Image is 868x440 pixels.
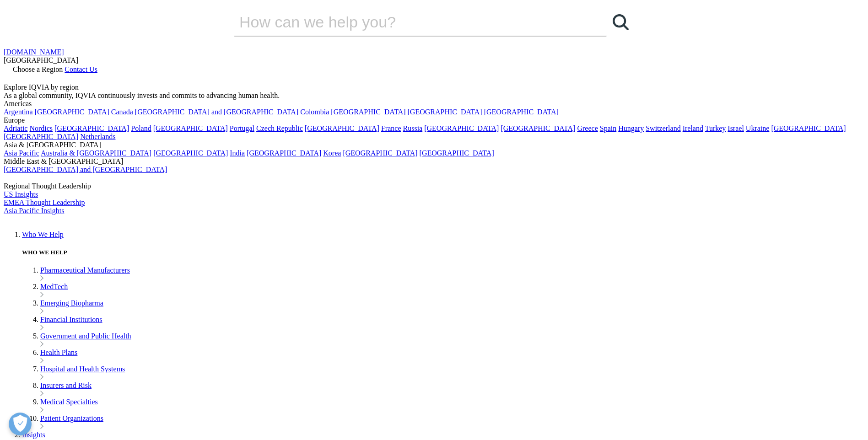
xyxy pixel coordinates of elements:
a: Patient Organizations [40,414,103,422]
a: Russia [403,124,423,132]
a: Spain [600,124,616,132]
a: Financial Institutions [40,316,102,323]
a: [GEOGRAPHIC_DATA] [4,133,78,140]
a: [GEOGRAPHIC_DATA] and [GEOGRAPHIC_DATA] [135,108,298,116]
a: [GEOGRAPHIC_DATA] [153,124,228,132]
a: [GEOGRAPHIC_DATA] [331,108,405,116]
a: Australia & [GEOGRAPHIC_DATA] [41,149,151,157]
a: Israel [728,124,744,132]
a: Nordics [29,124,53,132]
a: Asia Pacific Insights [4,207,64,215]
a: Hospital and Health Systems [40,365,125,373]
a: [GEOGRAPHIC_DATA] [305,124,379,132]
a: Canada [111,108,133,116]
a: Government and Public Health [40,332,131,340]
a: Ireland [683,124,703,132]
div: Middle East & [GEOGRAPHIC_DATA] [4,157,864,166]
a: [GEOGRAPHIC_DATA] [420,149,494,157]
a: Korea [323,149,341,157]
div: Regional Thought Leadership [4,182,864,190]
a: [GEOGRAPHIC_DATA] [35,108,109,116]
a: [DOMAIN_NAME] [4,48,64,56]
a: Poland [131,124,151,132]
a: Switzerland [646,124,680,132]
a: Portugal [230,124,254,132]
span: Choose a Region [13,65,63,73]
div: Explore IQVIA by region [4,83,864,91]
a: Contact Us [65,65,97,73]
a: Emerging Biopharma [40,299,103,307]
a: [GEOGRAPHIC_DATA] [501,124,575,132]
a: MedTech [40,283,68,290]
a: Argentina [4,108,33,116]
input: Search [234,8,581,36]
a: Czech Republic [256,124,303,132]
a: India [230,149,245,157]
a: Ukraine [746,124,770,132]
a: Insights [22,431,45,439]
a: Search [607,8,634,36]
a: Hungary [618,124,644,132]
a: [GEOGRAPHIC_DATA] [424,124,499,132]
a: Adriatic [4,124,27,132]
a: Insurers and Risk [40,381,92,389]
div: Asia & [GEOGRAPHIC_DATA] [4,141,864,149]
h5: WHO WE HELP [22,249,864,256]
div: Americas [4,100,864,108]
a: Health Plans [40,349,77,356]
a: [GEOGRAPHIC_DATA] [771,124,846,132]
a: Asia Pacific [4,149,39,157]
a: Colombia [300,108,329,116]
a: [GEOGRAPHIC_DATA] [343,149,417,157]
a: Greece [577,124,598,132]
a: [GEOGRAPHIC_DATA] [247,149,321,157]
a: EMEA Thought Leadership [4,199,85,206]
a: [GEOGRAPHIC_DATA] [54,124,129,132]
a: [GEOGRAPHIC_DATA] [484,108,559,116]
div: [GEOGRAPHIC_DATA] [4,56,864,64]
a: Who We Help [22,231,64,238]
button: Open Preferences [9,413,32,435]
a: [GEOGRAPHIC_DATA] [153,149,228,157]
a: Turkey [705,124,726,132]
a: [GEOGRAPHIC_DATA] [408,108,482,116]
a: France [381,124,401,132]
div: As a global community, IQVIA continuously invests and commits to advancing human health. [4,91,864,100]
a: Medical Specialties [40,398,98,406]
a: Pharmaceutical Manufacturers [40,266,130,274]
a: [GEOGRAPHIC_DATA] and [GEOGRAPHIC_DATA] [4,166,167,173]
div: Europe [4,116,864,124]
svg: Search [613,14,629,30]
a: US Insights [4,190,38,198]
a: Netherlands [80,133,115,140]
